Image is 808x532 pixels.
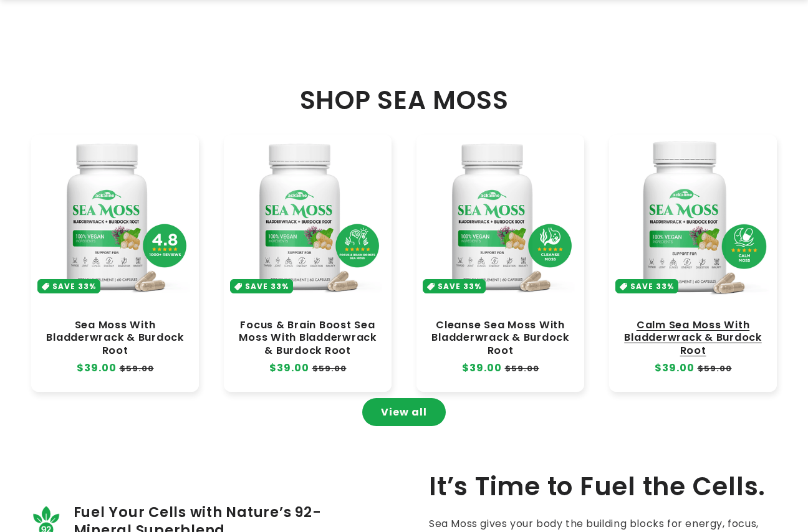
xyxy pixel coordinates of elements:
[362,398,446,426] a: View all products in the Sea Moss Capsules collection
[31,85,777,116] h2: SHOP SEA MOSS
[429,471,777,502] h2: It’s Time to Fuel the Cells.
[44,319,186,356] a: Sea Moss With Bladderwrack & Burdock Root
[31,135,777,392] ul: Slider
[236,319,379,356] a: Focus & Brain Boost Sea Moss With Bladderwrack & Burdock Root
[429,319,572,356] a: Cleanse Sea Moss With Bladderwrack & Burdock Root
[622,319,764,356] a: Calm Sea Moss With Bladderwrack & Burdock Root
